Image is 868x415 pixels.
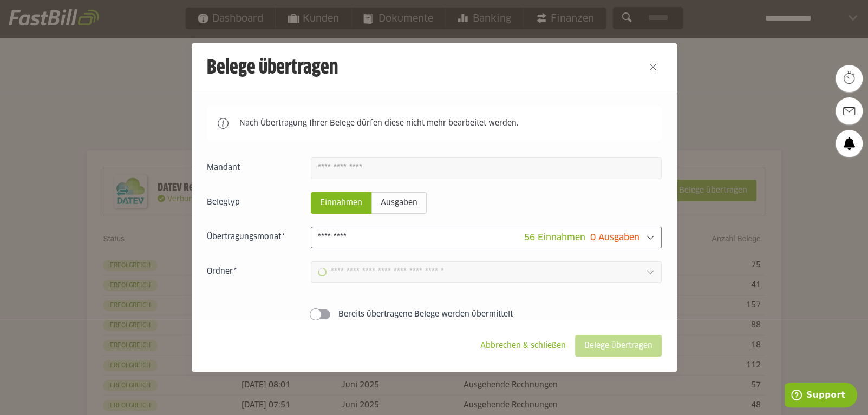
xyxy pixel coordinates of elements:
[371,192,427,214] sl-radio-button: Ausgaben
[471,335,575,357] sl-button: Abbrechen & schließen
[207,309,662,320] sl-switch: Bereits übertragene Belege werden übermittelt
[311,192,371,214] sl-radio-button: Einnahmen
[785,383,857,410] iframe: Öffnet ein Widget, in dem Sie weitere Informationen finden
[575,335,662,357] sl-button: Belege übertragen
[590,233,639,242] span: 0 Ausgaben
[524,233,585,242] span: 56 Einnahmen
